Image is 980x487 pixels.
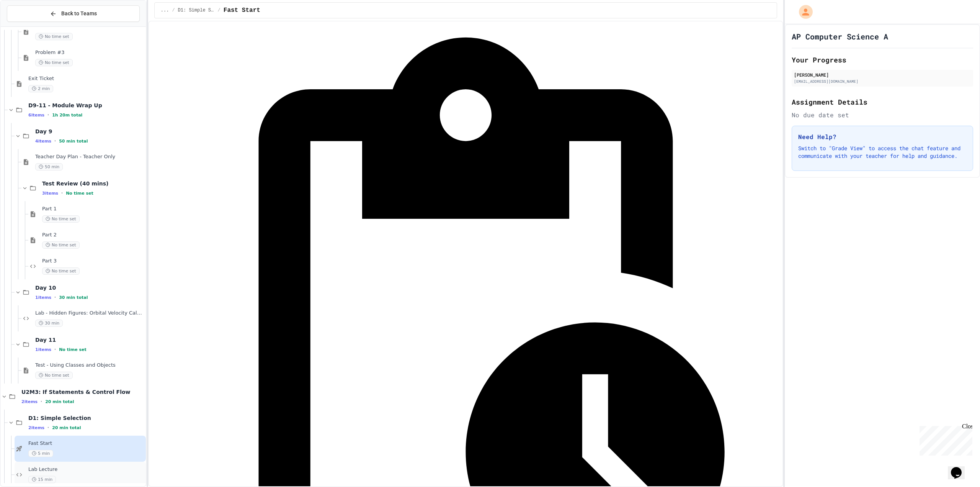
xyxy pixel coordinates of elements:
[35,128,144,135] span: Day 9
[35,295,51,300] span: 1 items
[35,284,144,291] span: Day 10
[42,232,144,238] span: Part 2
[52,425,81,430] span: 20 min total
[792,97,973,107] h2: Assignment Details
[28,425,44,430] span: 2 items
[224,6,260,15] span: Fast Start
[52,113,82,118] span: 1h 20m total
[794,79,971,84] div: [EMAIL_ADDRESS][DOMAIN_NAME]
[45,399,74,404] span: 20 min total
[35,372,73,379] span: No time set
[798,144,967,160] p: Switch to "Grade View" to access the chat feature and communicate with your teacher for help and ...
[35,310,144,316] span: Lab - Hidden Figures: Orbital Velocity Calculator
[42,191,58,196] span: 3 items
[916,423,972,456] iframe: chat widget
[35,347,51,352] span: 1 items
[47,425,49,431] span: •
[792,110,973,120] div: No due date set
[42,215,80,223] span: No time set
[35,33,73,40] span: No time set
[28,102,144,109] span: D9-11 - Module Wrap Up
[59,139,88,144] span: 50 min total
[35,49,144,56] span: Problem #3
[21,399,38,404] span: 2 items
[28,85,53,92] span: 2 min
[54,346,56,353] span: •
[59,295,88,300] span: 30 min total
[35,139,51,144] span: 4 items
[21,389,144,395] span: U2M3: If Statements & Control Flow
[3,3,53,49] div: Chat with us now!Close
[28,440,144,447] span: Fast Start
[28,476,56,483] span: 15 min
[35,154,144,160] span: Teacher Day Plan - Teacher Only
[54,138,56,144] span: •
[41,398,42,405] span: •
[28,450,53,457] span: 5 min
[47,112,49,118] span: •
[42,267,80,275] span: No time set
[948,456,972,479] iframe: chat widget
[61,190,63,196] span: •
[35,59,73,66] span: No time set
[42,180,144,187] span: Test Review (40 mins)
[35,163,63,171] span: 50 min
[792,31,888,42] h1: AP Computer Science A
[42,241,80,249] span: No time set
[61,10,97,18] span: Back to Teams
[35,336,144,343] span: Day 11
[35,320,63,327] span: 30 min
[28,415,144,421] span: D1: Simple Selection
[28,75,144,82] span: Exit Ticket
[66,191,93,196] span: No time set
[42,206,144,212] span: Part 1
[791,3,815,21] div: My Account
[172,7,175,13] span: /
[28,466,144,473] span: Lab Lecture
[59,347,87,352] span: No time set
[218,7,220,13] span: /
[794,71,971,78] div: [PERSON_NAME]
[28,113,44,118] span: 6 items
[35,362,144,369] span: Test - Using Classes and Objects
[42,258,144,264] span: Part 3
[792,54,973,65] h2: Your Progress
[798,132,967,141] h3: Need Help?
[161,7,169,13] span: ...
[54,294,56,300] span: •
[178,7,215,13] span: D1: Simple Selection
[7,5,140,22] button: Back to Teams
